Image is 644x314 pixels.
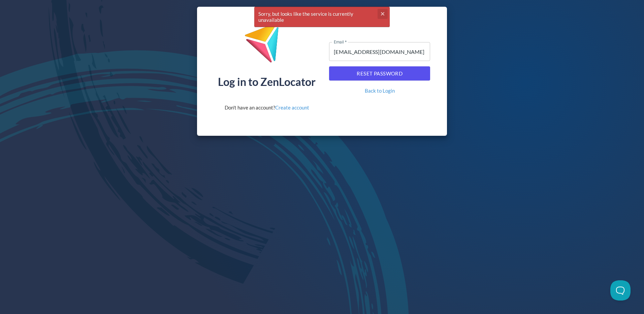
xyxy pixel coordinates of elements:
a: Back to Login [365,87,395,94]
span: Sorry, but looks like the service is currently unavailable [255,7,389,27]
input: name@company.com [329,42,430,61]
iframe: Toggle Customer Support [610,280,631,301]
a: Create account [275,104,309,111]
span: Reset Password [336,69,423,78]
div: Don't have an account? [225,104,309,111]
img: ZenLocator [244,23,289,68]
div: Log in to ZenLocator [218,76,316,87]
button: Reset Password [329,66,430,81]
